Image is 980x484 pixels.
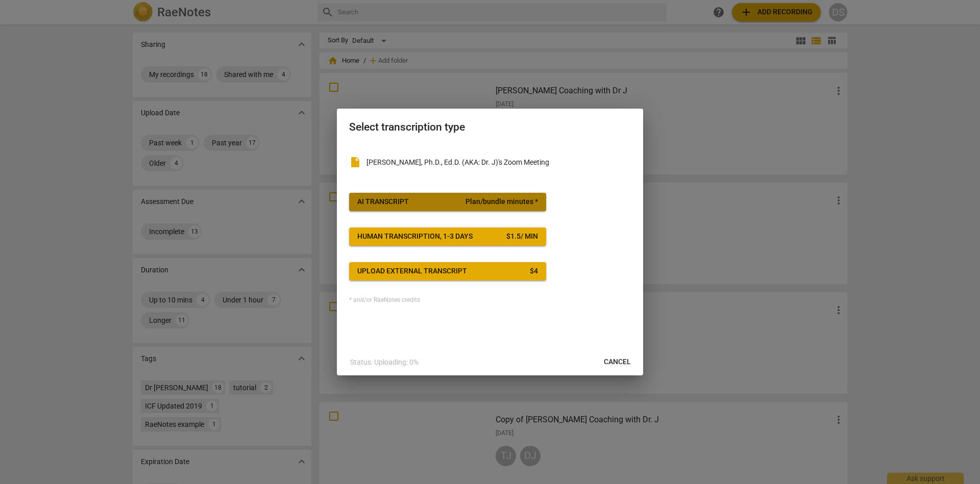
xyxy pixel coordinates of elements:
div: AI Transcript [357,197,409,207]
p: S. L. JORDAN, Ph.D., Ed.D. (AKA: Dr. J)'s Zoom Meeting [366,157,631,168]
div: Upload external transcript [357,266,467,276]
div: $ 1.5 / min [506,232,538,242]
h2: Select transcription type [349,121,631,134]
div: $ 4 [530,266,538,276]
p: Status: Uploading: 0% [350,357,419,368]
span: insert_drive_file [349,156,361,168]
div: * and/or RaeNotes credits [349,297,631,304]
span: Cancel [604,357,631,367]
div: Human transcription, 1-3 days [357,232,473,242]
span: Plan/bundle minutes * [465,197,538,207]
